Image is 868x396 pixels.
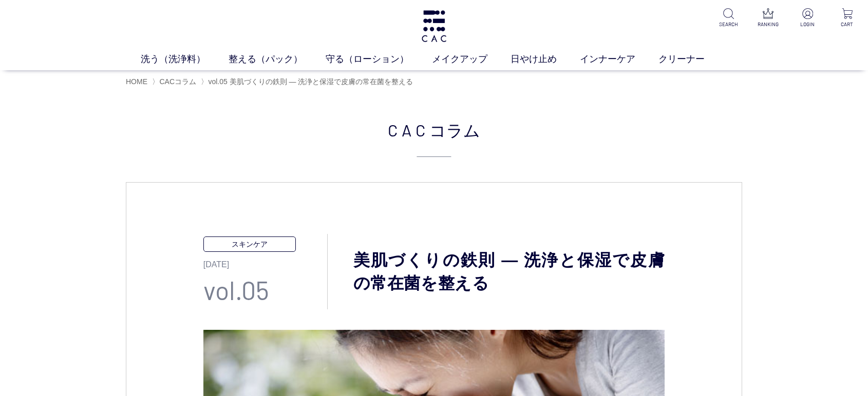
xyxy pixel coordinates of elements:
a: LOGIN [795,8,820,28]
span: コラム [429,117,480,142]
li: 〉 [201,77,416,87]
a: RANKING [756,8,781,28]
p: LOGIN [795,21,820,28]
p: スキンケア [203,236,296,251]
img: logo [420,10,448,42]
a: SEARCH [716,8,741,28]
p: SEARCH [716,21,741,28]
a: 洗う（洗浄料） [141,52,229,66]
a: CART [835,8,860,28]
p: CART [835,21,860,28]
p: RANKING [756,21,781,28]
p: [DATE] [203,252,328,271]
div: CAC [126,117,742,157]
a: 守る（ローション） [326,52,432,66]
a: メイクアップ [432,52,511,66]
a: CACコラム [159,77,196,86]
a: クリーナー [658,52,728,66]
a: HOME [126,77,147,86]
li: 〉 [152,77,199,87]
p: vol.05 [203,271,328,309]
a: 日やけ止め [511,52,580,66]
a: 整える（パック） [229,52,326,66]
a: インナーケア [580,52,658,66]
h1: 美肌づくりの鉄則 ― 洗浄と保湿で皮膚の常在菌を整える [328,249,665,295]
span: vol.05 美肌づくりの鉄則 ― 洗浄と保湿で皮膚の常在菌を整える [208,77,413,86]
